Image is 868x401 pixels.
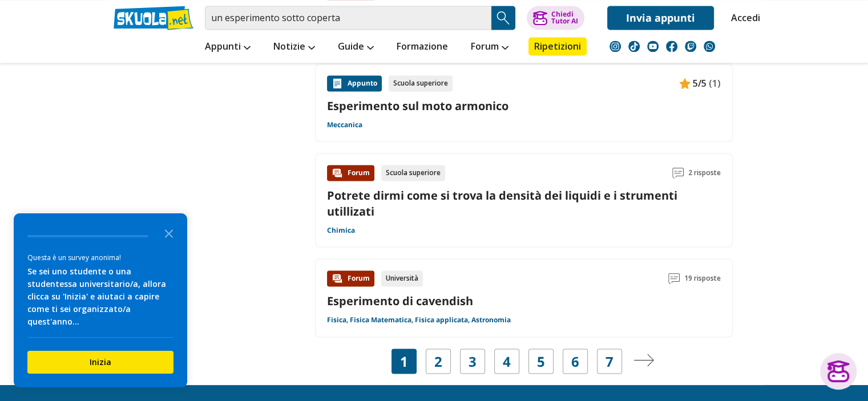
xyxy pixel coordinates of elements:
span: 19 risposte [684,270,721,286]
a: Potrete dirmi come si trova la densità dei liquidi e i strumenti utillizati [327,188,677,218]
a: Guide [335,37,377,58]
a: 2 [434,353,442,369]
div: Appunto [327,75,382,91]
div: Survey [14,213,187,387]
span: 1 [400,353,408,369]
div: Chiedi Tutor AI [551,11,578,25]
a: Accedi [731,6,755,30]
a: Chimica [327,226,355,235]
button: ChiediTutor AI [527,6,584,30]
img: instagram [609,40,621,52]
a: 5 [537,353,545,369]
span: 2 risposte [688,165,721,181]
a: Ripetizioni [528,37,587,55]
img: tiktok [628,40,640,52]
a: Esperimento di cavendish [327,293,473,309]
img: Commenti lettura [668,273,680,284]
img: WhatsApp [704,40,715,52]
div: Se sei uno studente o una studentessa universitario/a, allora clicca su 'Inizia' e aiutaci a capi... [27,265,173,328]
a: Appunti [202,37,253,58]
span: (1) [709,76,721,91]
a: 4 [503,353,511,369]
a: Formazione [394,37,451,58]
div: Questa è un survey anonima! [27,252,173,263]
img: Forum contenuto [332,167,343,179]
a: Notizie [271,37,318,58]
a: Pagina successiva [633,353,654,369]
div: Forum [327,165,374,181]
div: Scuola superiore [381,165,445,181]
img: Appunti contenuto [679,78,691,89]
img: Cerca appunti, riassunti o versioni [495,9,512,26]
nav: Navigazione pagine [315,349,733,374]
a: Invia appunti [607,6,714,30]
a: Esperimento sul moto armonico [327,98,721,114]
a: Forum [468,37,511,58]
a: 6 [571,353,579,369]
button: Search Button [491,6,515,30]
span: 5/5 [693,76,706,91]
button: Inizia [27,351,173,374]
div: Università [381,270,423,286]
img: Forum contenuto [332,273,343,284]
img: Appunti contenuto [332,78,343,89]
a: 7 [605,353,613,369]
img: Commenti lettura [672,167,684,179]
a: Meccanica [327,120,362,129]
img: Pagina successiva [633,354,654,366]
img: youtube [647,40,659,52]
button: Close the survey [158,221,180,244]
div: Scuola superiore [389,75,453,91]
div: Forum [327,270,374,286]
a: 3 [469,353,477,369]
input: Cerca appunti, riassunti o versioni [205,6,491,30]
img: facebook [666,40,677,52]
a: Fisica, Fisica Matematica, Fisica applicata, Astronomia [327,315,511,325]
img: twitch [685,40,696,52]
